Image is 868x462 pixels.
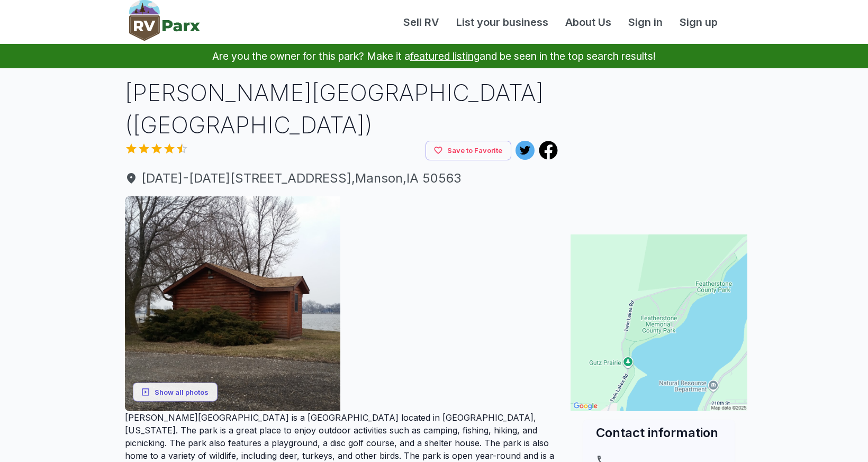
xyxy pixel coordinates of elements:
[410,50,480,62] a: featured listing
[571,77,747,209] iframe: Advertisement
[620,14,671,30] a: Sign in
[451,196,558,303] img: AAcXr8r_MBMCkezhhRGSIyjglgzCxXtfxLXxbXt1hDtN8P-lL7WNmaRSHOv1rryefD-6SO6ceaC3wmNW_ZeIk0yP5yMf5YY3t...
[426,141,511,160] button: Save to Favorite
[342,196,449,303] img: AAcXr8qzOXzQE_zqsMxBAz_glVN4kq__bU-D2Mk7PXYL59RpnwuP-_LSFKm1qMRVpAba2MjuALZjQ_PCmXXHHPPzMqCAL-byD...
[125,196,340,412] img: AAcXr8reT8EEt_JPls6DIsXpgBUhUp4mlAWyy6sovSCSX-m3yFmn4jl48Tf-kd6jjCfP9HiUBqI4B_xi07d2YCSGMpidSD28V...
[596,424,722,441] h2: Contact information
[125,77,558,141] h1: [PERSON_NAME][GEOGRAPHIC_DATA] ([GEOGRAPHIC_DATA])
[342,305,449,412] img: AAcXr8rHjLRMSb6z0iKD4twBTO7eCT6ldQhPc9GCOxauba_KVib9JGFjd3_-0rhitYdsoyCUL1Hug8lQ-0zLxeCZBh79w55i_...
[557,14,620,30] a: About Us
[125,169,558,188] span: [DATE]-[DATE][STREET_ADDRESS] , Manson , IA 50563
[451,305,558,412] img: AAcXr8o4hDcdMYi538yRB1UMrAnJqmUocO0R5oh77-25zUh-HSSc7GPURpnytT4soT9en7kYBGeS57nQM-jSn3q-8XNpNWQem...
[13,44,855,68] p: Are you the owner for this park? Make it a and be seen in the top search results!
[671,14,726,30] a: Sign up
[125,169,558,188] a: [DATE]-[DATE][STREET_ADDRESS],Manson,IA 50563
[395,14,448,30] a: Sell RV
[571,234,747,411] img: Map for Featherstone Memorial Park (Calhoun County Park)
[448,14,557,30] a: List your business
[133,382,218,402] button: Show all photos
